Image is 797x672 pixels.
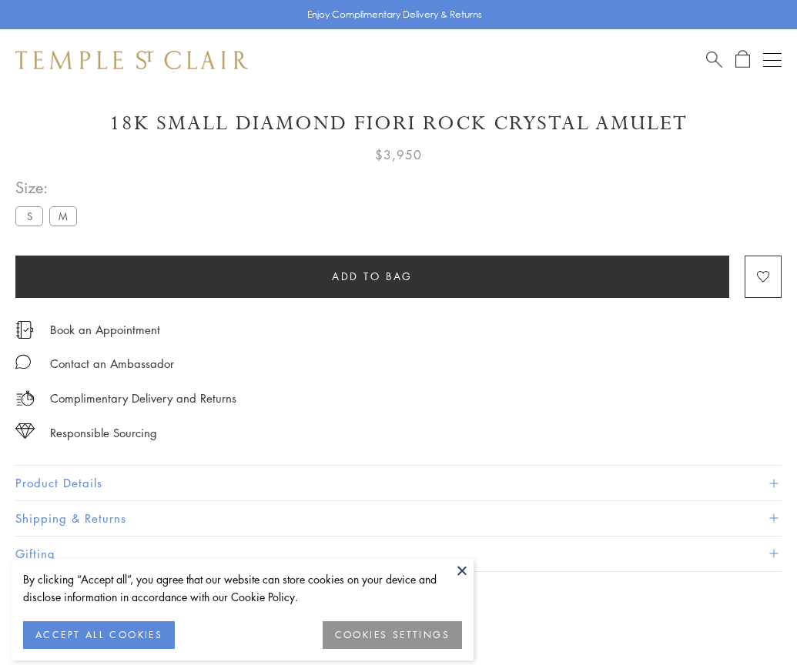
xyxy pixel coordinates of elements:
span: Add to bag [332,268,413,285]
img: icon_sourcing.svg [15,423,35,439]
img: Temple St. Clair [15,51,248,69]
a: Open Shopping Bag [735,50,750,69]
button: Add to bag [15,256,729,298]
span: $3,950 [375,145,422,165]
h1: 18K Small Diamond Fiori Rock Crystal Amulet [15,110,782,137]
img: icon_delivery.svg [15,389,35,408]
button: Shipping & Returns [15,501,782,536]
p: Enjoy Complimentary Delivery & Returns [307,7,482,22]
label: S [15,206,43,226]
button: ACCEPT ALL COOKIES [23,621,175,649]
div: By clicking “Accept all”, you agree that our website can store cookies on your device and disclos... [23,570,462,606]
a: Book an Appointment [50,321,160,338]
a: Search [706,50,722,69]
div: Contact an Ambassador [50,354,174,373]
span: Size: [15,175,83,200]
button: Open navigation [763,51,782,69]
p: Complimentary Delivery and Returns [50,389,236,408]
img: icon_appointment.svg [15,321,34,339]
button: COOKIES SETTINGS [323,621,462,649]
div: Responsible Sourcing [50,423,157,443]
button: Gifting [15,537,782,571]
button: Product Details [15,466,782,500]
img: MessageIcon-01_2.svg [15,354,31,369]
label: M [49,206,77,226]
